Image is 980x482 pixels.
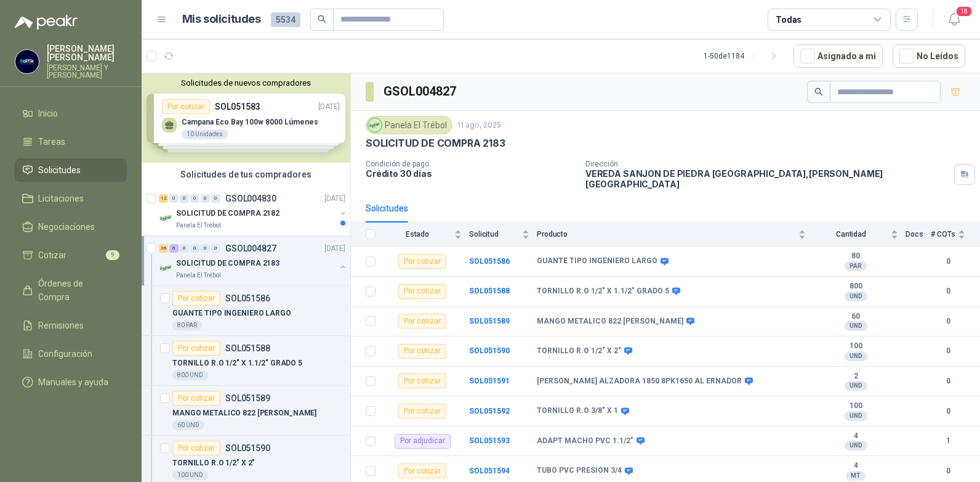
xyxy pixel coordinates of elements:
[176,208,279,219] p: SOLICITUD DE COMPRA 2182
[172,308,291,319] p: GUANTE TIPO INGENIERO LARGO
[931,375,965,387] b: 0
[159,244,168,253] div: 36
[845,351,867,361] div: UND
[201,194,210,203] div: 0
[159,211,174,226] img: Company Logo
[931,223,980,247] th: # COTs
[845,261,867,271] div: PAR
[47,64,127,79] p: [PERSON_NAME] Y [PERSON_NAME]
[38,107,58,120] span: Inicio
[225,344,270,353] p: SOL051588
[225,294,270,303] p: SOL051586
[469,287,510,295] b: SOL051588
[182,10,261,28] h1: Mis solicitudes
[147,78,345,88] button: Solicitudes de nuevos compradores
[190,194,199,203] div: 0
[398,344,446,359] div: Por cotizar
[931,316,965,327] b: 0
[172,391,220,406] div: Por cotizar
[469,467,510,475] a: SOL051594
[15,342,127,366] a: Configuración
[142,286,350,336] a: Por cotizarSOL051586GUANTE TIPO INGENIERO LARGO80 PAR
[172,291,220,306] div: Por cotizar
[169,244,179,253] div: 6
[398,404,446,419] div: Por cotizar
[15,102,127,125] a: Inicio
[398,464,446,478] div: Por cotizar
[469,377,510,385] a: SOL051591
[813,312,898,322] b: 60
[398,254,446,269] div: Por cotizar
[398,374,446,388] div: Por cotizar
[159,191,348,231] a: 12 0 0 0 0 0 GSOL004830[DATE] Company LogoSOLICITUD DE COMPRA 2182Panela El Trébol
[813,282,898,292] b: 800
[931,345,965,357] b: 0
[813,230,888,239] span: Cantidad
[845,441,867,451] div: UND
[383,223,469,247] th: Estado
[469,257,510,266] b: SOL051586
[469,407,510,415] a: SOL051592
[793,44,883,68] button: Asignado a mi
[931,230,955,239] span: # COTs
[537,256,657,266] b: GUANTE TIPO INGENIERO LARGO
[537,317,683,327] b: MANGO METALICO 822 [PERSON_NAME]
[398,314,446,329] div: Por cotizar
[38,192,84,205] span: Licitaciones
[383,230,452,239] span: Estado
[211,194,220,203] div: 0
[172,357,302,369] p: TORNILLO R.O 1/2" X 1.1/2" GRADO 5
[931,406,965,417] b: 0
[172,341,220,356] div: Por cotizar
[813,372,898,382] b: 2
[225,394,270,402] p: SOL051589
[15,314,127,337] a: Remisiones
[845,381,867,391] div: UND
[469,436,510,445] b: SOL051593
[931,435,965,447] b: 1
[15,272,127,309] a: Órdenes de Compra
[172,441,220,455] div: Por cotizar
[172,420,204,430] div: 60 UND
[906,223,931,247] th: Docs
[38,277,115,304] span: Órdenes de Compra
[814,88,823,96] span: search
[537,466,622,476] b: TUBO PVC PRESION 3/4
[159,261,174,276] img: Company Logo
[845,292,867,301] div: UND
[318,15,326,23] span: search
[537,377,742,386] b: [PERSON_NAME] ALZADORA 1850 8PK1650 AL ERNADOR
[172,407,316,419] p: MANGO METALICO 822 [PERSON_NAME]
[384,82,458,101] h3: GSOL004827
[225,194,276,203] p: GSOL004830
[324,243,345,255] p: [DATE]
[176,271,221,280] p: Panela El Trébol
[585,160,949,168] p: Dirección
[813,461,898,471] b: 4
[225,444,270,452] p: SOL051590
[106,250,119,260] span: 9
[190,244,199,253] div: 0
[15,158,127,182] a: Solicitudes
[368,118,382,132] img: Company Logo
[225,244,276,253] p: GSOL004827
[469,230,520,239] span: Solicitud
[398,284,446,299] div: Por cotizar
[585,168,949,189] p: VEREDA SANJON DE PIEDRA [GEOGRAPHIC_DATA] , [PERSON_NAME][GEOGRAPHIC_DATA]
[142,163,350,186] div: Solicitudes de tus compradores
[845,321,867,331] div: UND
[395,434,451,449] div: Por adjudicar
[176,258,279,269] p: SOLICITUD DE COMPRA 2183
[931,285,965,297] b: 0
[15,370,127,394] a: Manuales y ayuda
[469,346,510,355] a: SOL051590
[943,9,965,31] button: 18
[172,370,208,380] div: 800 UND
[931,465,965,477] b: 0
[813,401,898,411] b: 100
[180,194,189,203] div: 0
[537,223,813,247] th: Producto
[15,243,127,267] a: Cotizar9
